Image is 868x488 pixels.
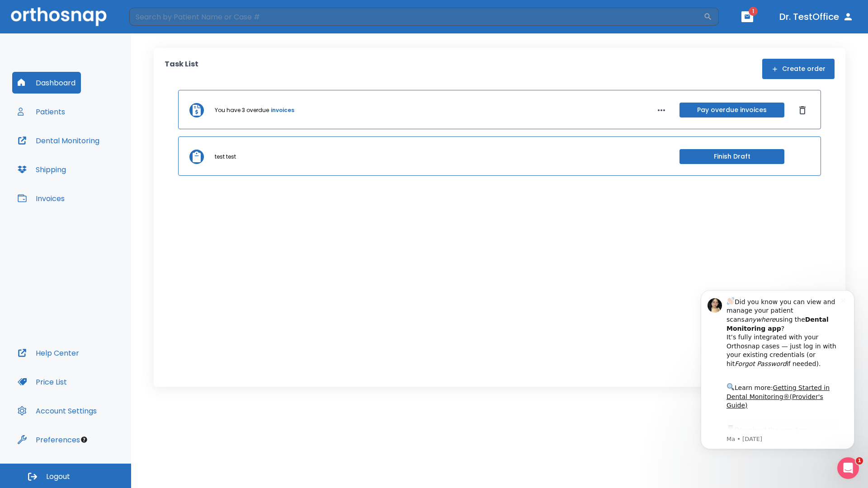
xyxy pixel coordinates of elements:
[12,130,105,151] button: Dental Monitoring
[837,457,859,479] iframe: Intercom live chat
[679,149,784,164] button: Finish Draft
[12,429,85,450] button: Preferences
[12,342,85,364] button: Help Center
[12,400,102,422] button: Account Settings
[12,371,72,393] button: Price List
[776,9,857,25] button: Dr. TestOffice
[165,59,198,79] p: Task List
[80,436,88,444] div: Tooltip anchor
[215,153,236,161] p: test test
[12,101,71,122] button: Patients
[687,279,868,483] iframe: Intercom notifications message
[12,188,70,209] button: Invoices
[12,159,71,180] button: Shipping
[129,8,703,26] input: Search by Patient Name or Case #
[679,103,784,117] button: Pay overdue invoices
[856,457,863,465] span: 1
[12,72,81,94] button: Dashboard
[762,59,835,79] button: Create order
[11,7,107,26] img: Orthosnap
[215,106,269,114] p: You have 3 overdue
[271,106,294,114] a: invoices
[46,472,70,482] span: Logout
[795,103,810,117] button: Dismiss
[749,7,758,16] span: 1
